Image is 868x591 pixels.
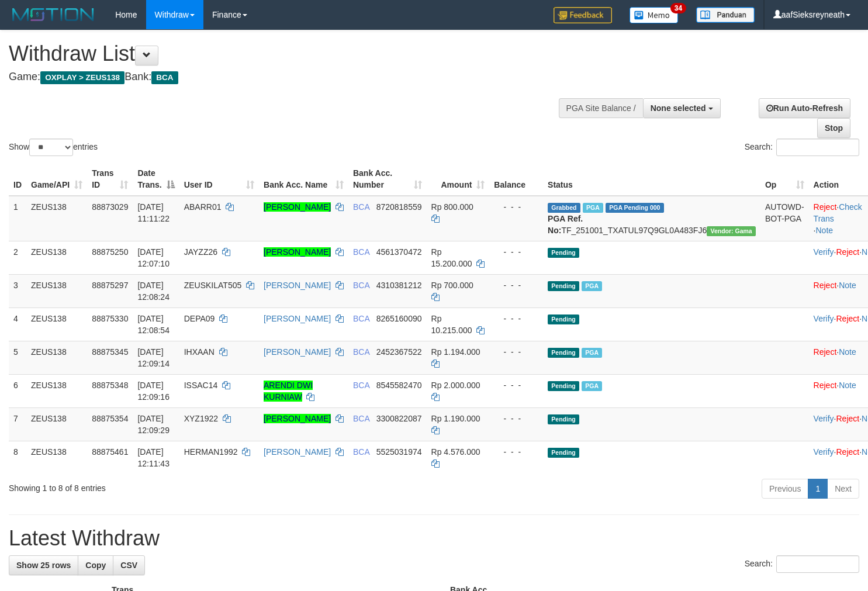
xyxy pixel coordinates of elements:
[29,139,73,156] select: Showentries
[431,347,480,357] span: Rp 1.194.000
[548,314,579,324] span: Pending
[26,274,87,307] td: ZEUS138
[26,441,87,474] td: ZEUS138
[26,196,87,241] td: ZEUS138
[40,71,125,84] span: OXPLAY > ZEUS138
[353,414,369,423] span: BCA
[827,479,859,499] a: Next
[259,163,348,196] th: Bank Acc. Name: activate to sort column ascending
[78,555,113,575] a: Copy
[431,381,480,390] span: Rp 2.000.000
[548,248,579,258] span: Pending
[137,202,170,223] span: [DATE] 11:11:22
[817,118,850,138] a: Stop
[836,447,860,457] a: Reject
[670,3,686,13] span: 34
[814,314,834,323] a: Verify
[9,341,26,374] td: 5
[353,281,369,290] span: BCA
[184,447,238,457] span: HERMAN1992
[26,341,87,374] td: ZEUS138
[543,196,760,241] td: TF_251001_TXATUL97Q9GL0A483FJ6
[264,314,331,323] a: [PERSON_NAME]
[9,139,98,156] label: Show entries
[548,203,580,213] span: Grabbed
[137,381,170,402] span: [DATE] 12:09:16
[630,7,679,23] img: Button%20Memo.svg
[543,163,760,196] th: Status
[494,413,538,424] div: - - -
[814,281,837,290] a: Reject
[353,247,369,257] span: BCA
[264,281,331,290] a: [PERSON_NAME]
[26,241,87,274] td: ZEUS138
[814,414,834,423] a: Verify
[494,246,538,258] div: - - -
[264,202,331,212] a: [PERSON_NAME]
[137,447,170,468] span: [DATE] 12:11:43
[548,214,583,235] b: PGA Ref. No:
[26,307,87,341] td: ZEUS138
[582,281,602,291] span: Marked by aafnoeunsreypich
[92,347,128,357] span: 88875345
[376,347,422,357] span: Copy 2452367522 to clipboard
[184,314,215,323] span: DEPA09
[184,381,218,390] span: ISSAC14
[431,314,472,335] span: Rp 10.215.000
[87,163,133,196] th: Trans ID: activate to sort column ascending
[353,447,369,457] span: BCA
[808,479,828,499] a: 1
[16,561,71,570] span: Show 25 rows
[548,348,579,358] span: Pending
[9,274,26,307] td: 3
[264,347,331,357] a: [PERSON_NAME]
[376,447,422,457] span: Copy 5525031974 to clipboard
[494,279,538,291] div: - - -
[776,139,859,156] input: Search:
[554,7,612,23] img: Feedback.jpg
[120,561,137,570] span: CSV
[559,98,643,118] div: PGA Site Balance /
[184,414,218,423] span: XYZ1922
[707,226,756,236] span: Vendor URL: https://trx31.1velocity.biz
[353,314,369,323] span: BCA
[348,163,427,196] th: Bank Acc. Number: activate to sort column ascending
[376,202,422,212] span: Copy 8720818559 to clipboard
[92,281,128,290] span: 88875297
[9,163,26,196] th: ID
[137,247,170,268] span: [DATE] 12:07:10
[582,381,602,391] span: Marked by aafnoeunsreypich
[9,6,98,23] img: MOTION_logo.png
[9,441,26,474] td: 8
[839,381,856,390] a: Note
[376,281,422,290] span: Copy 4310381212 to clipboard
[151,71,178,84] span: BCA
[548,281,579,291] span: Pending
[376,414,422,423] span: Copy 3300822087 to clipboard
[26,163,87,196] th: Game/API: activate to sort column ascending
[92,414,128,423] span: 88875354
[431,447,480,457] span: Rp 4.576.000
[494,313,538,324] div: - - -
[184,247,217,257] span: JAYZZ26
[9,407,26,441] td: 7
[431,281,473,290] span: Rp 700.000
[353,347,369,357] span: BCA
[184,202,222,212] span: ABARR01
[494,346,538,358] div: - - -
[9,42,567,65] h1: Withdraw List
[814,247,834,257] a: Verify
[582,348,602,358] span: Marked by aafnoeunsreypich
[264,247,331,257] a: [PERSON_NAME]
[760,196,809,241] td: AUTOWD-BOT-PGA
[184,281,242,290] span: ZEUSKILAT505
[376,314,422,323] span: Copy 8265160090 to clipboard
[264,414,331,423] a: [PERSON_NAME]
[836,414,860,423] a: Reject
[92,314,128,323] span: 88875330
[137,414,170,435] span: [DATE] 12:09:29
[494,201,538,213] div: - - -
[353,381,369,390] span: BCA
[92,247,128,257] span: 88875250
[760,163,809,196] th: Op: activate to sort column ascending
